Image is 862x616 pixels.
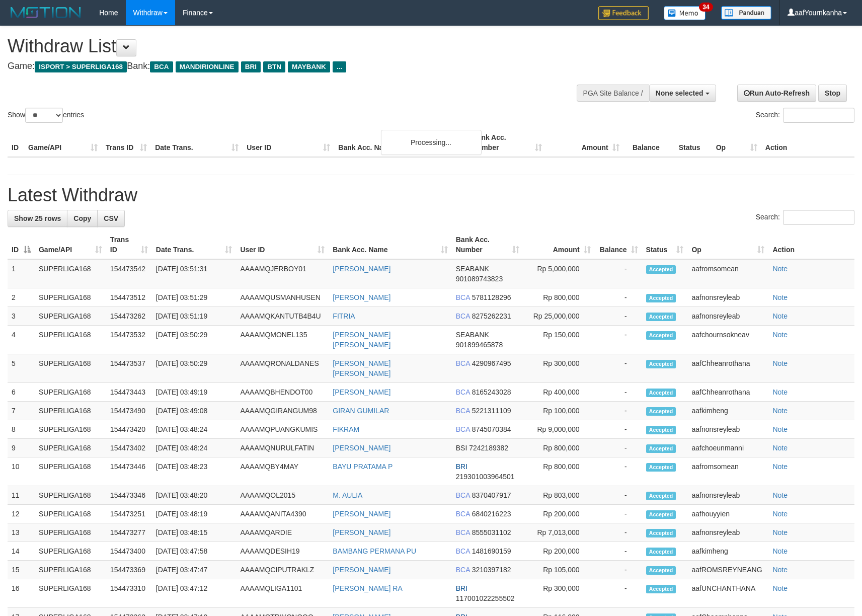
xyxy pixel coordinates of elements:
td: SUPERLIGA168 [35,457,106,486]
th: Status [675,128,712,157]
td: - [595,259,642,288]
span: BCA [456,528,470,536]
span: Copy 5781128296 to clipboard [472,293,511,301]
td: Rp 803,000 [523,486,595,505]
input: Search: [783,108,854,123]
th: User ID: activate to sort column ascending [236,230,329,259]
td: SUPERLIGA168 [35,259,106,288]
a: [PERSON_NAME] [PERSON_NAME] [333,331,390,349]
span: BCA [456,425,470,433]
th: Trans ID: activate to sort column ascending [106,230,152,259]
td: Rp 150,000 [523,326,595,354]
th: Amount [546,128,623,157]
a: Note [772,265,788,273]
th: User ID [243,128,334,157]
td: 154473277 [106,523,152,542]
div: Processing... [381,130,482,155]
td: - [595,523,642,542]
th: Op [712,128,761,157]
td: [DATE] 03:47:58 [152,542,237,561]
td: 154473542 [106,259,152,288]
td: 154473490 [106,402,152,420]
th: Bank Acc. Number [468,128,545,157]
a: CSV [97,210,125,227]
select: Showentries [25,108,63,123]
td: SUPERLIGA168 [35,307,106,326]
span: BSI [456,444,467,452]
td: AAAAMQBY4MAY [236,457,329,486]
span: BCA [456,566,470,574]
td: [DATE] 03:50:29 [152,354,237,383]
td: - [595,326,642,354]
span: Copy 8370407917 to clipboard [472,491,511,499]
a: Note [772,463,788,471]
a: Copy [67,210,98,227]
td: [DATE] 03:48:24 [152,420,237,439]
td: - [595,579,642,608]
td: 154473420 [106,420,152,439]
td: AAAAMQRONALDANES [236,354,329,383]
td: aafnonsreyleab [687,307,768,326]
th: Date Trans.: activate to sort column ascending [152,230,237,259]
span: Accepted [646,389,676,397]
td: Rp 5,000,000 [523,259,595,288]
td: aafkimheng [687,402,768,420]
a: Note [772,293,788,301]
td: AAAAMQGIRANGUM98 [236,402,329,420]
td: [DATE] 03:48:24 [152,439,237,457]
a: [PERSON_NAME] [333,265,390,273]
td: SUPERLIGA168 [35,383,106,402]
h1: Latest Withdraw [8,185,854,205]
a: FITRIA [333,312,355,320]
a: Note [772,491,788,499]
td: Rp 300,000 [523,579,595,608]
td: AAAAMQJERBOY01 [236,259,329,288]
span: BCA [150,61,173,72]
td: aafnonsreyleab [687,486,768,505]
td: AAAAMQMONEL135 [236,326,329,354]
td: 154473537 [106,354,152,383]
h4: Game: Bank: [8,61,565,71]
td: 154473443 [106,383,152,402]
th: Bank Acc. Name: activate to sort column ascending [329,230,451,259]
th: ID [8,128,24,157]
td: [DATE] 03:51:29 [152,288,237,307]
a: [PERSON_NAME] [333,293,390,301]
span: BCA [456,407,470,415]
td: SUPERLIGA168 [35,420,106,439]
td: 10 [8,457,35,486]
span: Copy 901089743823 to clipboard [456,275,503,283]
td: - [595,439,642,457]
td: AAAAMQNURULFATIN [236,439,329,457]
td: Rp 800,000 [523,457,595,486]
td: 5 [8,354,35,383]
span: Copy 5221311109 to clipboard [472,407,511,415]
td: aafUNCHANTHANA [687,579,768,608]
td: 154473512 [106,288,152,307]
td: - [595,402,642,420]
td: 4 [8,326,35,354]
td: SUPERLIGA168 [35,542,106,561]
a: Show 25 rows [8,210,67,227]
span: Accepted [646,426,676,434]
td: 1 [8,259,35,288]
th: Balance [623,128,675,157]
td: - [595,486,642,505]
input: Search: [783,210,854,225]
td: - [595,561,642,579]
a: Note [772,566,788,574]
span: BRI [456,584,467,592]
th: Bank Acc. Name [334,128,468,157]
span: Copy [73,214,91,222]
span: Accepted [646,548,676,556]
td: 15 [8,561,35,579]
span: SEABANK [456,331,489,339]
span: Copy 6840216223 to clipboard [472,510,511,518]
a: BAYU PRATAMA P [333,463,393,471]
span: BCA [456,510,470,518]
span: Accepted [646,463,676,472]
td: 154473402 [106,439,152,457]
td: 154473251 [106,505,152,523]
span: BRI [241,61,261,72]
span: Copy 3210397182 to clipboard [472,566,511,574]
